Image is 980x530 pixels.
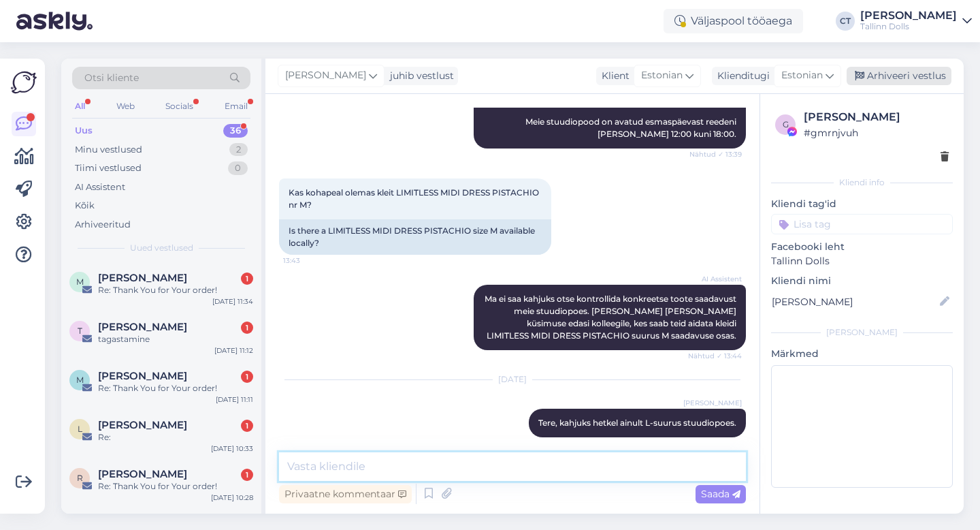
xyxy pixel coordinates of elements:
[98,370,187,382] span: Maris Mägi
[78,326,82,336] span: T
[771,214,953,234] input: Lisa tag
[72,97,88,115] div: All
[688,351,742,361] span: Nähtud ✓ 13:44
[98,431,253,443] div: Re:
[241,322,253,334] div: 1
[772,294,937,309] input: Lisa nimi
[771,274,953,288] p: Kliendi nimi
[98,480,253,493] div: Re: Thank You for Your order!
[75,161,142,175] div: Tiimi vestlused
[289,187,541,210] span: Kas kohapeal olemas kleit LIMITLESS MIDI DRESS PISTACHIO nr M?
[538,418,736,428] span: Tere, kahjuks hetkel ainult L-suurus stuudiopoes.
[78,424,82,434] span: L
[771,176,953,189] div: Kliendi info
[163,97,196,115] div: Socials
[712,69,770,83] div: Klienditugi
[241,469,253,481] div: 1
[98,284,253,296] div: Re: Thank You for Your order!
[701,488,740,500] span: Saada
[75,143,142,157] div: Minu vestlused
[860,21,957,32] div: Tallinn Dolls
[860,10,972,32] a: [PERSON_NAME]Tallinn Dolls
[241,420,253,432] div: 1
[596,69,630,83] div: Klient
[485,294,738,341] span: Ma ei saa kahjuks otse kontrollida konkreetse toote saadavust meie stuudiopoes. [PERSON_NAME] [PE...
[641,68,683,83] span: Estonian
[84,71,139,85] span: Otsi kliente
[211,493,253,503] div: [DATE] 10:28
[77,473,83,483] span: R
[691,274,742,284] span: AI Assistent
[783,119,789,129] span: g
[216,394,253,405] div: [DATE] 11:11
[283,255,334,266] span: 13:43
[98,321,187,333] span: Triin Ingerainen
[664,9,803,33] div: Väljaspool tööaega
[860,10,957,21] div: [PERSON_NAME]
[691,438,742,448] span: 11:45
[285,68,366,83] span: [PERSON_NAME]
[771,240,953,254] p: Facebooki leht
[771,254,953,268] p: Tallinn Dolls
[689,149,742,159] span: Nähtud ✓ 13:39
[98,419,187,431] span: Liisa Rohila
[683,398,742,408] span: [PERSON_NAME]
[98,468,187,480] span: Ragne Larin
[241,272,253,285] div: 1
[241,371,253,383] div: 1
[222,97,250,115] div: Email
[75,124,93,138] div: Uus
[771,197,953,211] p: Kliendi tag'id
[11,69,37,95] img: Askly Logo
[771,326,953,339] div: [PERSON_NAME]
[214,345,253,356] div: [DATE] 11:12
[130,242,193,254] span: Uued vestlused
[114,97,137,115] div: Web
[75,199,95,213] div: Kõik
[212,296,253,307] div: [DATE] 11:34
[75,181,125,194] div: AI Assistent
[836,12,855,31] div: CT
[228,161,248,175] div: 0
[76,375,84,385] span: M
[76,277,84,287] span: m
[75,218,131,232] div: Arhiveeritud
[98,333,253,345] div: tagastamine
[229,143,248,157] div: 2
[211,443,253,454] div: [DATE] 10:33
[279,219,551,255] div: Is there a LIMITLESS MIDI DRESS PISTACHIO size M available locally?
[98,272,187,284] span: margis pärn
[385,69,454,83] div: juhib vestlust
[804,125,949,140] div: # gmrnjvuh
[279,485,412,503] div: Privaatne kommentaar
[781,68,823,83] span: Estonian
[223,124,248,138] div: 36
[804,109,949,125] div: [PERSON_NAME]
[771,347,953,361] p: Märkmed
[279,373,746,386] div: [DATE]
[847,67,951,85] div: Arhiveeri vestlus
[98,382,253,394] div: Re: Thank You for Your order!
